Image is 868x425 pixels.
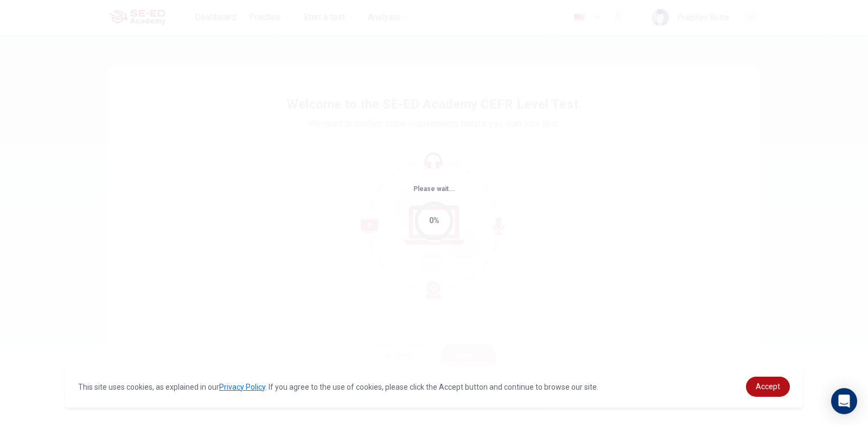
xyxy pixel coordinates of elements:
[219,383,265,391] a: Privacy Policy
[831,388,857,414] div: Open Intercom Messenger
[746,377,790,397] a: dismiss cookie message
[756,382,780,391] span: Accept
[65,366,803,408] div: cookieconsent
[429,214,439,227] div: 0%
[78,383,598,391] span: This site uses cookies, as explained in our . If you agree to the use of cookies, please click th...
[413,185,455,193] span: Please wait...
